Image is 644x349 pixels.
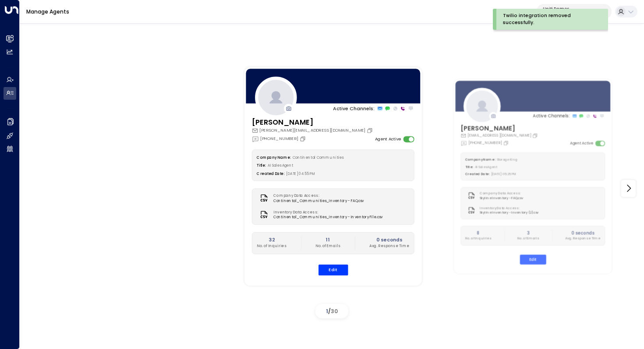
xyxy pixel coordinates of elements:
[273,198,364,203] span: Continental_Communities_Inventory - FAQ.csv
[257,171,284,176] label: Created Date:
[461,133,539,138] div: [EMAIL_ADDRESS][DOMAIN_NAME]
[300,136,308,142] button: Copy
[461,123,539,133] h3: [PERSON_NAME]
[369,237,409,244] h2: 0 seconds
[367,127,375,133] button: Copy
[333,105,375,112] p: Active Channels:
[292,155,343,160] span: Continental Communities
[257,237,287,244] h2: 32
[465,165,473,169] label: Title:
[532,133,539,138] button: Copy
[257,244,287,249] p: No. of Inquiries
[331,307,338,315] span: 30
[465,230,492,236] h2: 8
[268,163,294,168] span: AI Sales Agent
[543,6,596,11] p: Uniti Demos
[273,193,361,198] label: Company Data Access:
[369,244,409,249] p: Avg. Response Time
[286,171,315,176] span: [DATE] 04:55 PM
[517,230,539,236] h2: 3
[251,127,374,133] div: [PERSON_NAME][EMAIL_ADDRESS][DOMAIN_NAME]
[465,157,495,162] label: Company Name:
[318,264,348,275] button: Edit
[520,255,546,264] button: Edit
[497,157,518,162] span: Storage King
[517,236,539,241] p: No. of Emails
[257,163,266,168] label: Title:
[566,236,601,241] p: Avg. Response Time
[566,230,601,236] h2: 0 seconds
[257,155,290,160] label: Company Name:
[480,206,536,210] label: Inventory Data Access:
[375,136,400,142] label: Agent Active
[315,304,348,318] div: /
[273,209,380,215] label: Inventory Data Access:
[503,12,595,26] div: Twilio integration removed successfully.
[503,140,510,146] button: Copy
[570,140,594,146] label: Agent Active
[536,4,612,19] button: Uniti Demos4c025b01-9fa0-46ff-ab3a-a620b886896e
[465,172,490,176] label: Created Date:
[315,237,340,244] h2: 11
[461,140,510,146] div: [PHONE_NUMBER]
[480,210,539,215] span: Skyline Inventory - Inventory (2).csv
[465,236,492,241] p: No. of Inquiries
[273,215,382,220] span: Continental_Communities_Inventory - Inventory File.csv
[315,244,340,249] p: No. of Emails
[251,117,374,127] h3: [PERSON_NAME]
[251,135,307,142] div: [PHONE_NUMBER]
[475,165,498,169] span: AI Sales Agent
[533,113,570,119] p: Active Channels:
[492,172,517,176] span: [DATE] 05:25 PM
[326,307,328,315] span: 1
[480,196,524,201] span: Skyline Inventory - FAQ.csv
[26,8,69,15] a: Manage Agents
[480,191,521,196] label: Company Data Access:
